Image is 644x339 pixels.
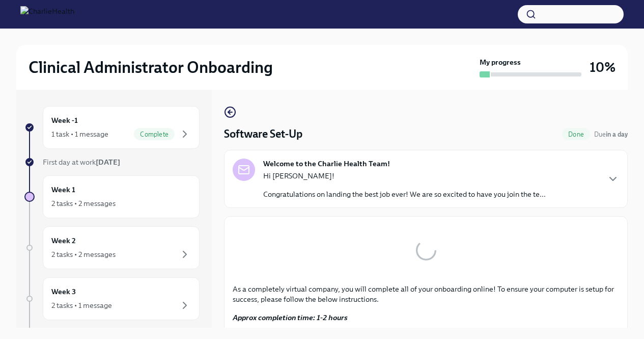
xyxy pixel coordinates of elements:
span: August 19th, 2025 07:00 [594,129,628,139]
span: First day at work [43,158,120,167]
p: Hi [PERSON_NAME]! [263,171,546,181]
p: As a completely virtual company, you will complete all of your onboarding online! To ensure your ... [233,284,619,304]
span: Done [562,131,590,138]
h6: Week 3 [51,286,76,297]
a: Week 12 tasks • 2 messages [24,175,200,218]
a: Week 32 tasks • 1 message [24,277,200,320]
h6: Week -1 [51,115,78,126]
h2: Clinical Administrator Onboarding [29,57,273,77]
h6: Week 1 [51,184,75,195]
div: 1 task • 1 message [51,129,108,139]
h3: 10% [590,58,615,76]
strong: My progress [480,57,521,67]
strong: [DATE] [96,158,120,167]
a: Week -11 task • 1 messageComplete [24,106,200,149]
div: 2 tasks • 1 message [51,300,112,310]
p: Congratulations on landing the best job ever! We are so excited to have you join the te... [263,189,546,199]
strong: in a day [606,131,628,138]
div: 2 tasks • 2 messages [51,198,116,208]
h4: Software Set-Up [224,126,302,142]
img: CharlieHealth [20,6,74,22]
button: Zoom image [233,225,619,276]
span: Complete [134,131,175,138]
h6: Week 2 [51,235,76,246]
a: First day at work[DATE] [24,157,200,167]
strong: Welcome to the Charlie Health Team! [263,159,390,169]
span: Due [594,131,628,138]
a: Week 22 tasks • 2 messages [24,226,200,269]
strong: Approx completion time: 1-2 hours [233,313,348,322]
div: 2 tasks • 2 messages [51,249,116,259]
